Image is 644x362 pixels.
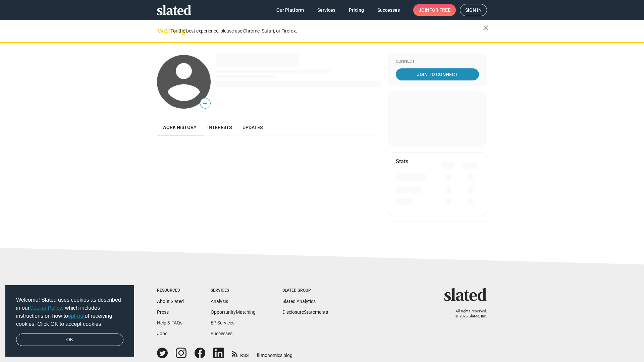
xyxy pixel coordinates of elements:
[211,288,256,293] div: Services
[282,288,328,293] div: Slated Group
[157,288,184,293] div: Resources
[211,299,228,304] a: Analysis
[460,4,487,16] a: Sign in
[482,24,490,32] mat-icon: close
[211,309,256,315] a: OpportunityMatching
[243,125,263,130] span: Updates
[413,4,456,16] a: Joinfor free
[465,4,482,16] span: Sign in
[211,331,232,336] a: Successes
[157,119,202,135] a: Work history
[232,348,249,359] a: RSS
[157,320,182,325] a: Help & FAQs
[16,296,123,328] span: Welcome! Slated uses cookies as described in our , which includes instructions on how to of recei...
[162,125,197,130] span: Work history
[396,59,479,64] div: Connect
[448,309,487,319] p: All rights reserved. © 2025 Slated, Inc.
[343,4,369,16] a: Pricing
[377,4,400,16] span: Successes
[207,125,232,130] span: Interests
[157,309,169,315] a: Press
[202,119,237,135] a: Interests
[282,309,328,315] a: DisclosureStatements
[157,299,184,304] a: About Slated
[372,4,405,16] a: Successes
[16,334,123,346] a: dismiss cookie message
[5,285,134,357] div: cookieconsent
[211,320,234,325] a: EP Services
[349,4,364,16] span: Pricing
[276,4,304,16] span: Our Platform
[257,353,265,358] span: film
[257,347,292,359] a: filmonomics blog
[68,313,85,319] a: opt-out
[317,4,335,16] span: Services
[158,26,166,35] mat-icon: warning
[157,331,167,336] a: Jobs
[396,68,479,80] a: Join To Connect
[396,158,408,165] mat-card-title: Stats
[170,26,483,36] div: For the best experience, please use Chrome, Safari, or Firefox.
[237,119,268,135] a: Updates
[200,99,210,108] span: —
[271,4,309,16] a: Our Platform
[419,4,450,16] span: Join
[282,299,316,304] a: Slated Analytics
[397,68,478,80] span: Join To Connect
[30,305,62,311] a: Cookie Policy
[429,4,450,16] span: for free
[312,4,341,16] a: Services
